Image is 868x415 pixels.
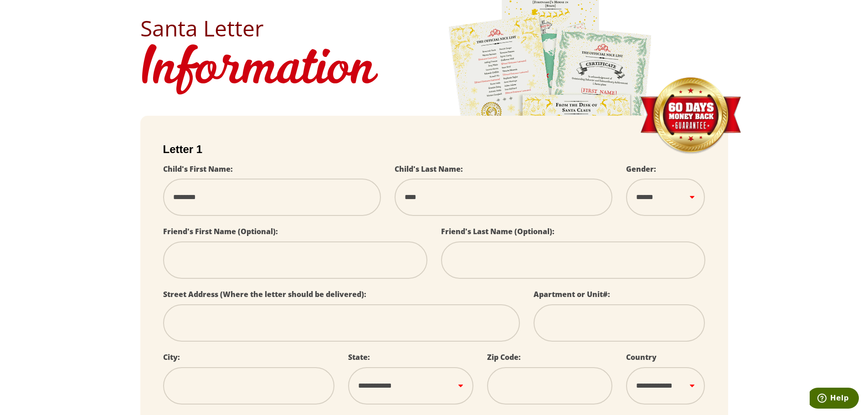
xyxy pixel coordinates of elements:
[140,17,728,39] h2: Santa Letter
[626,352,657,362] label: Country
[163,143,705,156] h2: Letter 1
[395,164,463,174] label: Child's Last Name:
[534,289,610,299] label: Apartment or Unit#:
[810,388,859,410] iframe: Opens a widget where you can find more information
[348,352,370,362] label: State:
[163,226,278,236] label: Friend's First Name (Optional):
[626,164,656,174] label: Gender:
[163,352,180,362] label: City:
[487,352,521,362] label: Zip Code:
[163,164,233,174] label: Child's First Name:
[639,77,742,155] img: Money Back Guarantee
[163,289,366,299] label: Street Address (Where the letter should be delivered):
[441,226,555,236] label: Friend's Last Name (Optional):
[140,39,728,102] h1: Information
